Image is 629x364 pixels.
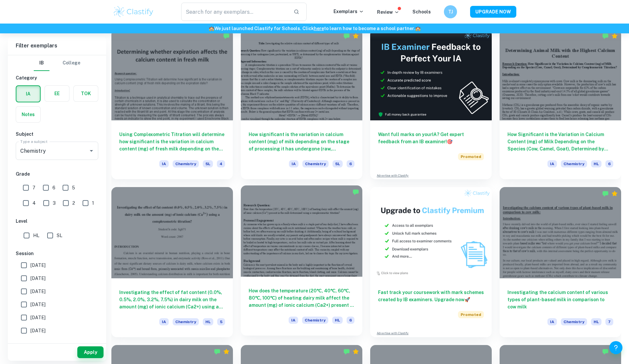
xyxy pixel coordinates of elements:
[111,187,233,337] a: Investigating the effect of fat content (0.0%, 0.5%, 2.0%, 3.2%, 7.5%) in dairy milk on the amoun...
[214,348,220,355] img: Marked
[119,131,225,152] h6: Using Complexometric Titration will determine how significant is the variation in calcium content...
[217,160,225,167] span: 4
[249,131,354,152] h6: How significant is the variation in calcium content (mg) of milk depending on the stage of proces...
[57,232,62,239] span: SL
[45,86,69,101] button: EE
[458,311,484,318] span: Promoted
[74,86,98,101] button: TOK
[470,6,516,18] button: UPGRADE NOW
[30,340,46,347] span: [DATE]
[181,3,288,21] input: Search for any exemplars...
[173,318,199,325] span: Chemistry
[72,184,75,191] span: 5
[16,86,40,102] button: IA
[16,170,98,178] h6: Grade
[561,160,587,167] span: Chemistry
[209,26,214,31] span: 🏫
[30,327,46,334] span: [DATE]
[500,187,621,337] a: Investigating the calcium content of various types of plant-based milk in comparison to cow milkI...
[249,287,354,309] h6: How does the temperature (20℃, 40℃, 60℃, 80℃, 100℃) of heating dairy milk affect the amount (mg) ...
[53,199,56,207] span: 3
[611,33,618,39] div: Premium
[602,348,609,355] img: Marked
[343,33,350,39] img: Marked
[159,318,169,325] span: IA
[377,9,399,16] p: Review
[370,29,492,120] img: Thumbnail
[447,8,454,15] h6: TJ
[30,262,46,269] span: [DATE]
[289,317,298,324] span: IA
[72,199,75,207] span: 2
[334,8,364,15] p: Exemplars
[547,318,557,325] span: IA
[447,139,452,144] span: 🎯
[611,348,618,355] div: Premium
[52,184,55,191] span: 6
[378,289,484,303] h6: Fast track your coursework with mark schemes created by IB examiners. Upgrade now
[289,160,298,167] span: IA
[32,199,36,207] span: 4
[8,37,106,55] h6: Filter exemplars
[16,250,98,257] h6: Session
[591,318,601,325] span: HL
[111,29,233,179] a: Using Complexometric Titration will determine how significant is the variation in calcium content...
[507,289,613,310] h6: Investigating the calcium content of various types of plant-based milk in comparison to cow milk
[92,199,94,207] span: 1
[241,29,362,179] a: How significant is the variation in calcium content (mg) of milk depending on the stage of proces...
[611,190,618,197] div: Premium
[32,184,35,191] span: 7
[444,5,457,18] button: TJ
[87,146,96,155] button: Open
[465,297,470,302] span: 🚀
[500,29,621,179] a: How Significant is the Variation in Calcium Content (mg) of Milk Depending on the Species (Cow, C...
[332,317,343,324] span: HL
[412,9,431,14] a: Schools
[302,160,329,167] span: Chemistry
[353,348,359,355] div: Premium
[377,173,409,178] a: Advertise with Clastify
[217,318,225,325] span: 5
[591,160,601,167] span: HL
[34,55,49,71] button: IB
[415,26,421,31] span: 🏫
[602,33,609,39] img: Marked
[602,190,609,197] img: Marked
[20,139,48,144] label: Type a subject
[119,289,225,310] h6: Investigating the effect of fat content (0.0%, 0.5%, 2.0%, 3.2%, 7.5%) in dairy milk on the amoun...
[173,160,199,167] span: Chemistry
[33,232,39,239] span: HL
[378,131,484,145] h6: Want full marks on your IA ? Get expert feedback from an IB examiner!
[370,29,492,179] a: Want full marks on yourIA? Get expert feedback from an IB examiner!PromotedAdvertise with Clastify
[223,33,230,39] img: Marked
[353,33,359,39] div: Premium
[16,107,40,122] button: Notes
[77,346,104,358] button: Apply
[377,331,409,336] a: Advertise with Clastify
[203,318,213,325] span: HL
[16,74,98,81] h6: Category
[507,131,613,152] h6: How Significant is the Variation in Calcium Content (mg) of Milk Depending on the Species (Cow, C...
[1,25,628,32] h6: We just launched Clastify for Schools. Click to learn how to become a school partner.
[609,341,622,354] button: Help and Feedback
[347,160,354,167] span: 6
[159,160,169,167] span: IA
[16,130,98,138] h6: Subject
[370,187,492,278] img: Thumbnail
[561,318,587,325] span: Chemistry
[16,217,98,225] h6: Level
[458,153,484,160] span: Promoted
[547,160,557,167] span: IA
[605,318,613,325] span: 7
[34,55,80,71] div: Filter type choice
[63,55,80,71] button: College
[353,189,359,195] img: Marked
[30,288,46,295] span: [DATE]
[30,275,46,282] span: [DATE]
[223,348,230,355] div: Premium
[30,314,46,321] span: [DATE]
[347,317,354,324] span: 6
[113,5,154,18] img: Clastify logo
[203,160,213,167] span: SL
